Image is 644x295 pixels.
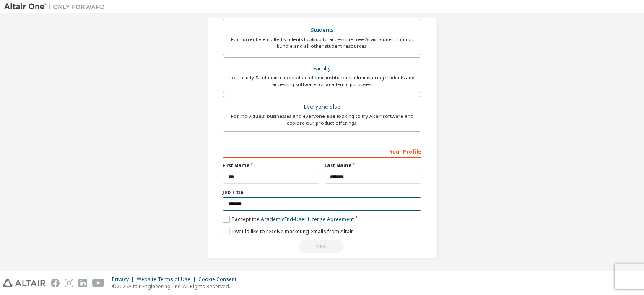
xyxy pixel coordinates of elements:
[325,162,421,169] label: Last Name
[137,276,198,283] div: Website Terms of Use
[223,216,354,223] label: I accept the
[4,3,109,11] img: Altair One
[228,63,416,75] div: Faculty
[198,276,241,283] div: Cookie Consent
[112,276,137,283] div: Privacy
[223,228,353,235] label: I would like to receive marketing emails from Altair
[3,279,46,287] img: altair_logo.svg
[223,240,421,253] div: Read and acccept EULA to continue
[112,283,241,290] p: © 2025 Altair Engineering, Inc. All Rights Reserved.
[65,279,73,287] img: instagram.svg
[92,279,104,287] img: youtube.svg
[223,189,421,196] label: Job Title
[228,113,416,126] div: For individuals, businesses and everyone else looking to try Altair software and explore our prod...
[228,36,416,50] div: For currently enrolled students looking to access the free Altair Student Edition bundle and all ...
[228,101,416,113] div: Everyone else
[261,216,354,223] a: Academic End-User License Agreement
[78,279,87,287] img: linkedin.svg
[223,162,319,169] label: First Name
[223,144,421,158] div: Your Profile
[228,24,416,36] div: Students
[51,279,60,287] img: facebook.svg
[228,74,416,88] div: For faculty & administrators of academic institutions administering students and accessing softwa...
